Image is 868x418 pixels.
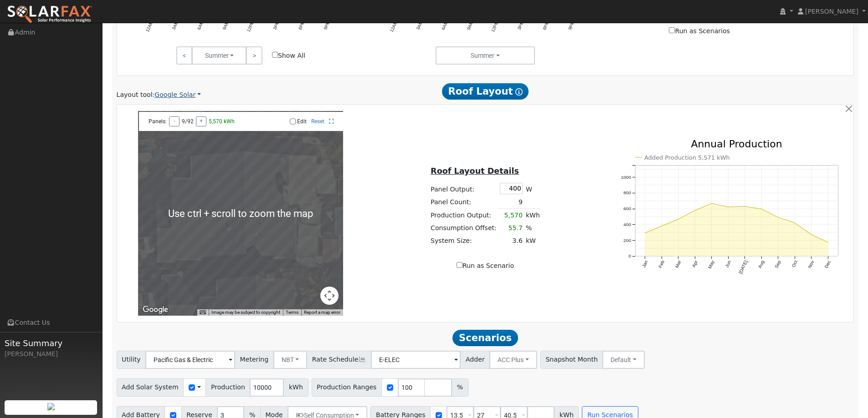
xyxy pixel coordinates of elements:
[793,221,796,225] circle: onclick=""
[304,310,340,315] a: Report a map error
[221,20,230,30] text: 9AM
[323,20,331,30] text: 9PM
[738,260,749,275] text: [DATE]
[677,217,680,221] circle: onclick=""
[5,337,98,349] span: Site Summary
[524,209,541,222] td: kWh
[623,191,631,196] text: 800
[791,260,799,268] text: Oct
[273,351,308,369] button: NBT
[140,304,170,316] img: Google
[429,181,498,196] td: Panel Output:
[524,181,541,196] td: W
[517,20,525,30] text: 3PM
[389,20,399,32] text: 12AM
[805,8,858,15] span: [PERSON_NAME]
[498,209,524,222] td: 5,570
[182,118,194,125] span: 9/92
[660,224,663,228] circle: onclick=""
[542,20,550,30] text: 6PM
[117,91,155,98] span: Layout tool:
[641,260,649,268] text: Jan
[693,209,697,212] circle: onclick=""
[726,205,730,209] circle: onclick=""
[205,378,250,397] span: Production
[540,351,603,369] span: Snapshot Month
[824,260,832,269] text: Dec
[436,46,535,65] button: Summer
[5,349,98,359] div: [PERSON_NAME]
[117,351,146,369] span: Utility
[442,83,529,100] span: Roof Layout
[623,206,631,211] text: 600
[171,20,179,30] text: 3AM
[371,351,461,369] input: Select a Rate Schedule
[329,118,334,125] a: Full Screen
[457,262,462,268] input: Run as Scenario
[498,235,524,247] td: 3.6
[669,27,675,33] input: Run as Scenarios
[524,222,541,235] td: %
[776,216,780,219] circle: onclick=""
[47,403,55,410] img: retrieve
[246,46,262,65] a: >
[466,20,474,30] text: 9AM
[669,26,729,36] label: Run as Scenarios
[283,378,308,397] span: kWh
[297,118,307,125] label: Edit
[298,20,306,30] text: 6PM
[272,51,305,60] label: Show All
[235,351,274,369] span: Metering
[140,304,170,316] a: Open this area in Google Maps (opens a new window)
[431,166,519,176] u: Roof Layout Details
[760,207,763,211] circle: onclick=""
[452,378,468,397] span: %
[272,52,278,58] input: Show All
[169,116,180,126] button: -
[154,90,201,100] a: Google Solar
[312,378,382,397] span: Production Ranges
[200,309,206,316] button: Keyboard shortcuts
[144,20,154,32] text: 12AM
[286,310,298,315] a: Terms (opens in new tab)
[602,351,645,369] button: Default
[674,259,682,269] text: Mar
[490,20,500,32] text: 12PM
[691,259,699,268] text: Apr
[644,154,730,161] text: Added Production 5,571 kWh
[196,20,204,30] text: 6AM
[7,5,92,24] img: SolarFax
[320,287,339,305] button: Map camera controls
[707,260,715,270] text: May
[757,260,765,269] text: Aug
[515,88,523,96] i: Show Help
[192,46,247,65] button: Summer
[441,20,449,30] text: 6AM
[807,260,815,269] text: Nov
[176,46,192,65] a: <
[774,260,782,269] text: Sep
[710,201,714,205] circle: onclick=""
[209,118,235,125] span: 5,570 kWh
[489,351,537,369] button: ACC Plus
[149,118,167,125] span: Panels:
[117,378,184,397] span: Add Solar System
[810,233,813,237] circle: onclick=""
[623,222,631,227] text: 400
[643,231,647,235] circle: onclick=""
[415,20,423,30] text: 3AM
[246,20,255,32] text: 12PM
[567,20,575,30] text: 9PM
[724,260,732,268] text: Jun
[743,205,747,208] circle: onclick=""
[145,351,235,369] input: Select a Utility
[429,222,498,235] td: Consumption Offset:
[498,222,524,235] td: 55.7
[628,254,631,259] text: 0
[196,116,206,126] button: +
[460,351,490,369] span: Adder
[429,209,498,222] td: Production Output:
[826,241,830,244] circle: onclick=""
[429,196,498,209] td: Panel Count:
[524,235,541,247] td: kW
